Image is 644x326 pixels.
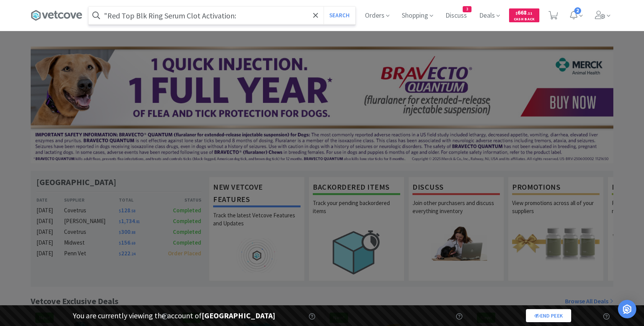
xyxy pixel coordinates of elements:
p: You are currently viewing the account of [73,309,275,322]
a: $668.11Cash Back [509,5,539,26]
span: 3 [463,7,471,12]
div: Open Intercom Messenger [618,300,636,318]
input: Search by item, sku, manufacturer, ingredient, size... [89,7,355,24]
span: 2 [574,7,581,14]
span: . 11 [527,11,532,16]
a: End Peek [526,309,571,322]
span: Cash Back [514,17,535,22]
span: $ [516,11,517,16]
button: Search [324,7,355,24]
a: Discuss3 [442,12,470,19]
strong: [GEOGRAPHIC_DATA] [202,311,275,320]
span: 668 [516,9,532,16]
